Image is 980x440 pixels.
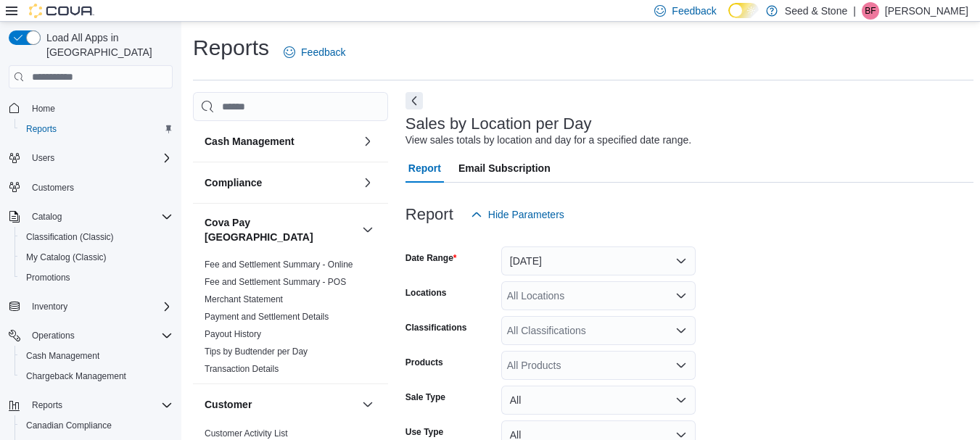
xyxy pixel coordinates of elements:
button: Classification (Classic) [15,227,178,247]
button: Next [405,92,423,109]
span: Payment and Settlement Details [205,311,329,323]
span: Reports [32,399,62,411]
p: Seed & Stone [785,2,847,20]
button: Inventory [26,298,73,315]
button: Customer [359,396,376,413]
a: Transaction Details [205,364,279,374]
button: [DATE] [501,246,696,275]
a: Payment and Settlement Details [205,312,329,322]
button: Reports [3,395,178,415]
a: Reports [20,120,62,138]
span: Operations [32,330,75,341]
a: Home [26,100,61,117]
label: Classifications [405,322,467,333]
span: My Catalog (Classic) [20,249,173,266]
button: Open list of options [675,290,687,302]
label: Date Range [405,252,457,264]
button: Catalog [3,207,178,227]
button: Operations [3,325,178,346]
span: Promotions [26,272,70,283]
button: Chargeback Management [15,366,178,386]
button: Customers [3,177,178,198]
button: Open list of options [675,325,687,336]
span: Catalog [26,208,173,225]
button: Customer [205,397,356,412]
span: Load All Apps in [GEOGRAPHIC_DATA] [41,30,173,59]
button: Cash Management [359,133,376,150]
span: BF [865,2,876,20]
h3: Compliance [205,175,262,190]
img: Cova [29,4,94,18]
span: Customer Activity List [205,428,288,439]
a: Feedback [278,38,351,67]
div: View sales totals by location and day for a specified date range. [405,133,691,148]
a: Classification (Classic) [20,228,120,246]
input: Dark Mode [728,3,759,18]
div: Cova Pay [GEOGRAPHIC_DATA] [193,256,388,383]
span: Chargeback Management [26,370,126,382]
span: Cash Management [20,347,173,365]
span: Home [32,103,55,115]
span: Home [26,99,173,117]
button: My Catalog (Classic) [15,247,178,267]
button: Cash Management [15,346,178,366]
span: Payout History [205,328,261,340]
button: Promotions [15,267,178,288]
h3: Report [405,206,453,223]
span: Catalog [32,211,62,223]
h3: Customer [205,397,252,412]
h1: Reports [193,33,269,62]
span: Fee and Settlement Summary - POS [205,276,346,288]
h3: Sales by Location per Day [405,115,592,133]
a: Payout History [205,329,261,339]
p: [PERSON_NAME] [885,2,968,20]
h3: Cash Management [205,134,295,149]
span: Report [408,154,441,183]
span: Classification (Classic) [26,231,114,243]
span: My Catalog (Classic) [26,252,107,263]
span: Cash Management [26,350,99,362]
span: Tips by Budtender per Day [205,346,308,357]
a: Merchant Statement [205,294,283,304]
label: Products [405,357,443,368]
a: Tips by Budtender per Day [205,346,308,357]
span: Canadian Compliance [26,420,112,431]
a: Canadian Compliance [20,417,118,434]
span: Transaction Details [205,363,279,375]
span: Customers [32,182,74,194]
button: Operations [26,327,81,344]
button: Cash Management [205,134,356,149]
span: Canadian Compliance [20,417,173,434]
p: | [853,2,856,20]
div: Brian Furman [862,2,879,20]
span: Operations [26,327,173,344]
span: Users [26,149,173,167]
span: Classification (Classic) [20,228,173,246]
span: Email Subscription [458,154,551,183]
span: Merchant Statement [205,294,283,305]
button: Cova Pay [GEOGRAPHIC_DATA] [359,221,376,238]
a: Chargeback Management [20,368,132,385]
label: Use Type [405,426,443,438]
span: Fee and Settlement Summary - Online [205,259,353,270]
span: Users [32,152,54,164]
a: Cash Management [20,347,105,365]
span: Dark Mode [728,18,729,19]
button: Cova Pay [GEOGRAPHIC_DATA] [205,215,356,244]
button: Home [3,97,178,118]
span: Customers [26,178,173,196]
span: Inventory [32,301,67,312]
button: Canadian Compliance [15,415,178,436]
button: Compliance [205,175,356,190]
button: Reports [26,397,68,414]
button: Open list of options [675,360,687,371]
span: Reports [26,397,173,414]
span: Chargeback Management [20,368,173,385]
label: Locations [405,287,447,299]
a: Customer Activity List [205,428,288,439]
span: Hide Parameters [488,207,564,222]
span: Inventory [26,298,173,315]
button: Users [3,148,178,168]
a: Fee and Settlement Summary - Online [205,260,353,270]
